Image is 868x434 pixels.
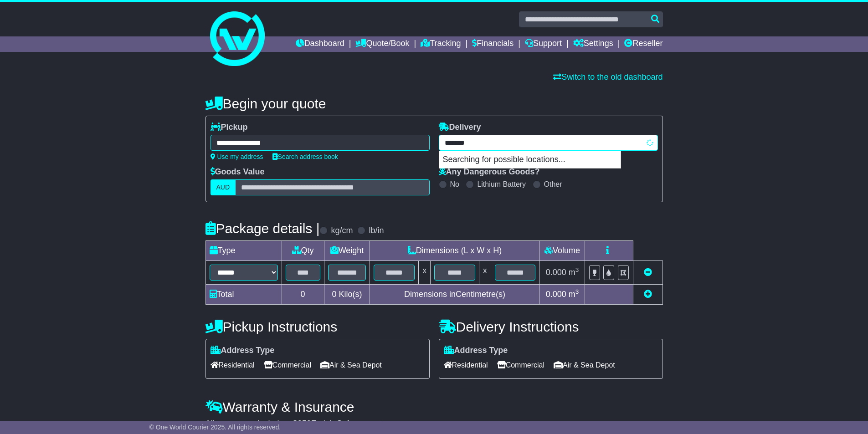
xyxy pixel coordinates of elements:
[644,268,652,277] a: Remove this item
[205,419,663,429] div: All our quotes include a $ FreightSafe warranty.
[272,153,338,160] a: Search address book
[553,72,663,82] a: Switch to the old dashboard
[569,268,579,277] span: m
[205,319,430,334] h4: Pickup Instructions
[477,180,526,189] label: Lithium Battery
[149,424,281,431] span: © One World Courier 2025. All rights reserved.
[554,358,615,372] span: Air & Sea Depot
[211,153,263,160] a: Use my address
[211,167,265,177] label: Goods Value
[439,151,621,168] p: Searching for possible locations...
[332,290,336,299] span: 0
[282,241,324,261] td: Qty
[439,167,540,177] label: Any Dangerous Goods?
[546,268,566,277] span: 0.000
[369,226,384,236] label: lb/in
[331,226,353,236] label: kg/cm
[419,261,431,285] td: x
[370,285,539,305] td: Dimensions in Centimetre(s)
[479,261,491,285] td: x
[320,358,382,372] span: Air & Sea Depot
[421,36,461,52] a: Tracking
[444,346,508,356] label: Address Type
[205,285,282,305] td: Total
[575,288,579,295] sup: 3
[264,358,311,372] span: Commercial
[211,358,255,372] span: Residential
[282,285,324,305] td: 0
[450,180,459,189] label: No
[546,290,566,299] span: 0.000
[539,241,585,261] td: Volume
[205,96,663,111] h4: Begin your quote
[211,346,275,356] label: Address Type
[544,180,562,189] label: Other
[569,290,579,299] span: m
[324,241,370,261] td: Weight
[211,179,236,195] label: AUD
[472,36,514,52] a: Financials
[644,290,652,299] a: Add new item
[298,419,311,428] span: 250
[439,123,481,133] label: Delivery
[211,123,248,133] label: Pickup
[355,36,409,52] a: Quote/Book
[444,358,488,372] span: Residential
[573,36,613,52] a: Settings
[205,399,663,414] h4: Warranty & Insurance
[296,36,344,52] a: Dashboard
[624,36,663,52] a: Reseller
[497,358,544,372] span: Commercial
[525,36,562,52] a: Support
[575,266,579,273] sup: 3
[439,319,663,334] h4: Delivery Instructions
[439,135,658,151] typeahead: Please provide city
[324,285,370,305] td: Kilo(s)
[370,241,539,261] td: Dimensions (L x W x H)
[205,241,282,261] td: Type
[205,221,320,236] h4: Package details |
